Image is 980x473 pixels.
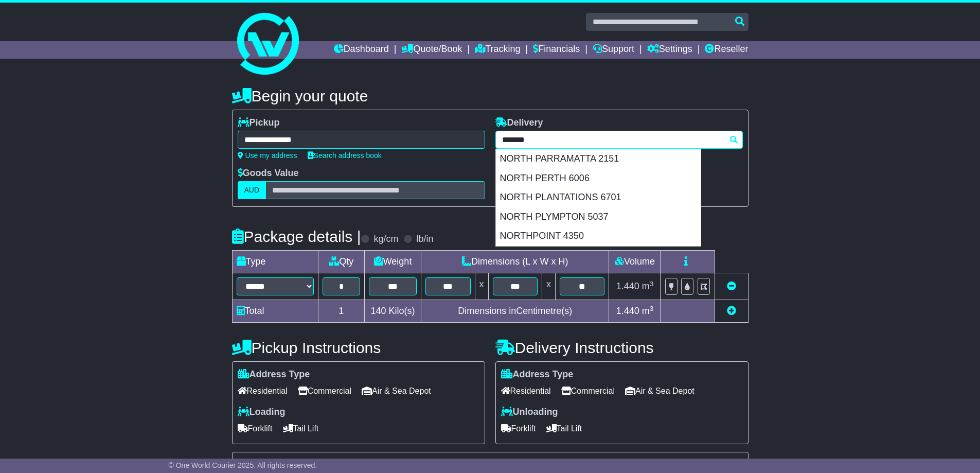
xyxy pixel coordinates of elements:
span: m [642,306,654,316]
td: Dimensions (L x W x H) [421,251,609,273]
label: Unloading [501,407,558,418]
label: Address Type [501,369,574,380]
h4: Package details | [232,228,361,245]
span: 1.440 [616,306,639,316]
a: Search address book [308,151,382,160]
a: Add new item [727,306,736,316]
span: Forklift [501,421,536,436]
span: 140 [371,306,386,316]
span: Tail Lift [283,421,319,436]
label: Address Type [238,369,310,380]
sup: 3 [650,305,654,312]
td: 1 [318,300,365,323]
a: Dashboard [334,41,389,59]
label: Goods Value [238,168,299,179]
a: Support [593,41,634,59]
span: Forklift [238,421,273,436]
span: 1.440 [616,281,639,291]
a: Quote/Book [401,41,462,59]
div: NORTH PLANTATIONS 6701 [496,188,701,207]
label: kg/cm [373,234,398,245]
td: Total [232,300,318,323]
h4: Pickup Instructions [232,339,485,356]
td: x [475,273,488,300]
td: Type [232,251,318,273]
td: Qty [318,251,365,273]
a: Settings [647,41,692,59]
label: Loading [238,407,286,418]
label: lb/in [416,234,433,245]
span: Residential [238,383,288,399]
h4: Delivery Instructions [495,339,749,356]
label: Pickup [238,117,280,129]
td: Weight [365,251,421,273]
div: NORTHPOINT 4350 [496,226,701,246]
a: Financials [533,41,580,59]
a: Remove this item [727,281,736,291]
div: NORTH PERTH 6006 [496,169,701,188]
h4: Begin your quote [232,87,749,104]
span: Commercial [298,383,351,399]
span: Air & Sea Depot [625,383,694,399]
span: © One World Courier 2025. All rights reserved. [169,461,317,469]
td: Volume [609,251,661,273]
sup: 3 [650,280,654,288]
a: Tracking [475,41,520,59]
label: AUD [238,181,266,199]
label: Delivery [495,117,543,129]
div: NORTH PLYMPTON 5037 [496,207,701,227]
div: NORTH PARRAMATTA 2151 [496,149,701,169]
span: Residential [501,383,551,399]
td: x [542,273,555,300]
td: Dimensions in Centimetre(s) [421,300,609,323]
span: Commercial [561,383,615,399]
span: m [642,281,654,291]
a: Use my address [238,151,297,160]
a: Reseller [705,41,748,59]
td: Kilo(s) [365,300,421,323]
span: Air & Sea Depot [362,383,431,399]
span: Tail Lift [546,421,582,436]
